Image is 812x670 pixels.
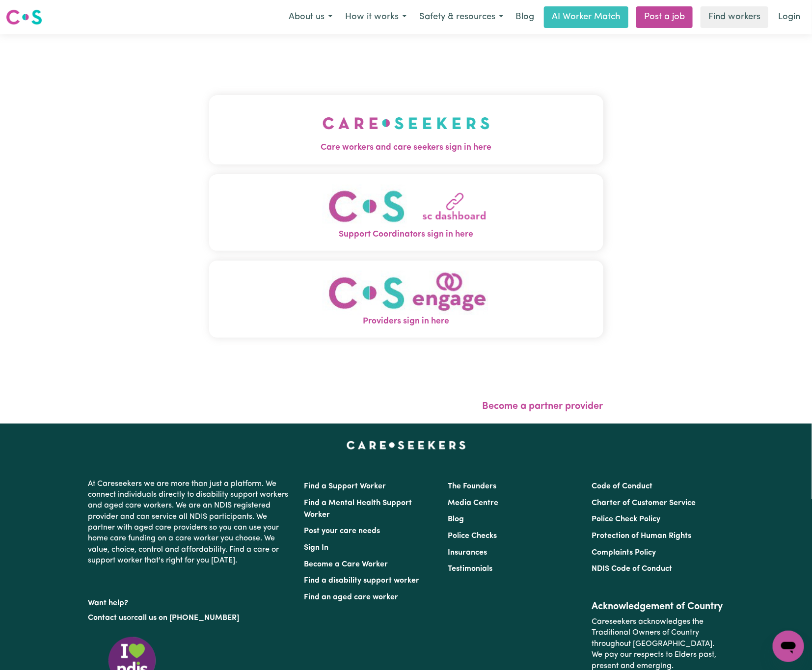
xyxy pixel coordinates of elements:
[304,593,398,601] a: Find an aged care worker
[304,577,419,585] a: Find a disability support worker
[772,6,806,28] a: Login
[339,7,413,27] button: How it works
[413,7,510,27] button: Safety & resources
[88,475,292,570] p: At Careseekers we are more than just a platform. We connect individuals directly to disability su...
[304,527,380,535] a: Post your care needs
[88,594,292,609] p: Want help?
[347,441,466,449] a: Careseekers home page
[209,95,603,164] button: Care workers and care seekers sign in here
[6,8,42,26] img: Careseekers logo
[88,609,292,627] p: or
[209,174,603,251] button: Support Coordinators sign in here
[592,601,724,613] h2: Acknowledgement of Country
[304,544,328,552] a: Sign In
[134,614,239,622] a: call us on [PHONE_NUMBER]
[448,565,492,573] a: Testimonials
[88,614,127,622] a: Contact us
[592,482,653,490] a: Code of Conduct
[209,228,603,241] span: Support Coordinators sign in here
[282,7,339,27] button: About us
[448,549,487,557] a: Insurances
[773,631,804,662] iframe: Button to launch messaging window
[701,6,768,28] a: Find workers
[448,482,496,490] a: The Founders
[304,482,386,490] a: Find a Support Worker
[592,532,692,540] a: Protection of Human Rights
[304,561,388,568] a: Become a Care Worker
[448,499,498,507] a: Media Centre
[209,261,603,338] button: Providers sign in here
[448,532,497,540] a: Police Checks
[209,141,603,154] span: Care workers and care seekers sign in here
[544,6,628,28] a: AI Worker Match
[304,499,412,519] a: Find a Mental Health Support Worker
[592,565,673,573] a: NDIS Code of Conduct
[636,6,693,28] a: Post a job
[483,402,603,411] a: Become a partner provider
[448,515,464,523] a: Blog
[592,549,656,557] a: Complaints Policy
[510,6,540,28] a: Blog
[209,315,603,328] span: Providers sign in here
[6,6,42,28] a: Careseekers logo
[592,499,696,507] a: Charter of Customer Service
[592,515,661,523] a: Police Check Policy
